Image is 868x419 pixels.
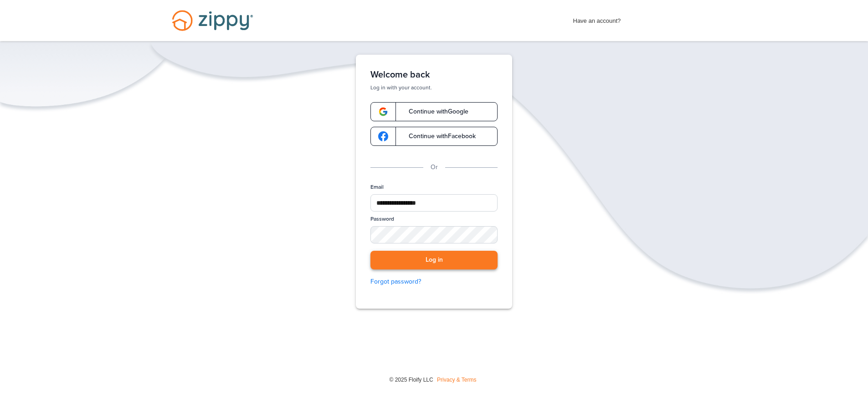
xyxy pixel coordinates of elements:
span: © 2025 Floify LLC [389,377,433,383]
span: Have an account? [573,11,621,26]
input: Password [370,226,498,243]
img: google-logo [378,131,388,141]
p: Log in with your account. [370,84,498,91]
p: Or [431,162,438,172]
label: Email [370,183,384,191]
button: Log in [370,251,498,269]
span: Continue with Facebook [400,133,476,140]
a: Privacy & Terms [437,377,476,383]
label: Password [370,215,394,223]
a: google-logoContinue withFacebook [370,127,498,146]
a: google-logoContinue withGoogle [370,102,498,121]
a: Forgot password? [370,277,498,287]
h1: Welcome back [370,69,498,80]
input: Email [370,194,498,212]
img: google-logo [378,107,388,117]
span: Continue with Google [400,109,468,115]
